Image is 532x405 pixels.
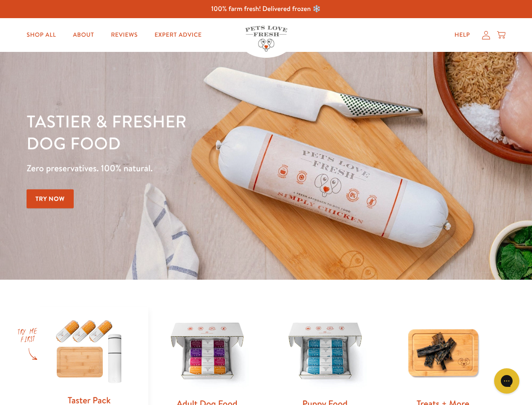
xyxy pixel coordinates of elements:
[104,27,144,43] a: Reviews
[20,27,63,43] a: Shop All
[27,189,74,208] a: Try Now
[148,27,209,43] a: Expert Advice
[27,161,346,176] p: Zero preservatives. 100% natural.
[490,365,524,397] iframe: Gorgias live chat messenger
[245,26,287,51] img: Pets Love Fresh
[66,27,101,43] a: About
[448,27,477,43] a: Help
[27,110,346,154] h1: Tastier & fresher dog food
